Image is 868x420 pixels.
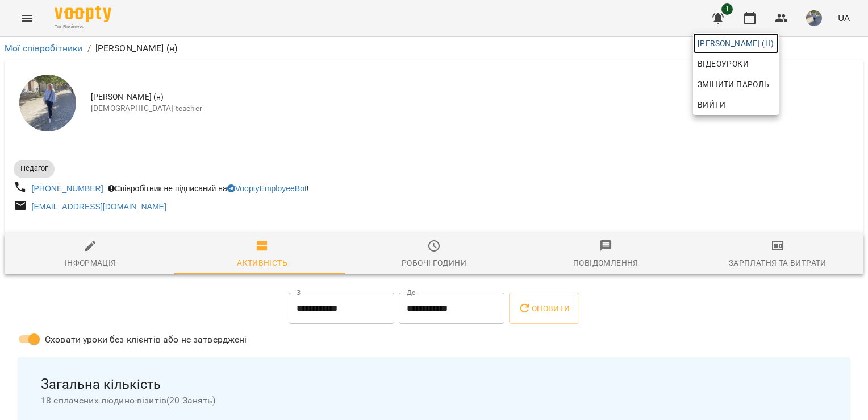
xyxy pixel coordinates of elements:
[693,53,753,74] a: Відеоуроки
[698,98,725,112] span: Вийти
[698,57,749,71] span: Відеоуроки
[693,74,779,94] a: Змінити пароль
[693,33,779,53] a: [PERSON_NAME] (н)
[693,94,779,115] button: Вийти
[698,36,774,50] span: [PERSON_NAME] (н)
[698,77,774,91] span: Змінити пароль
